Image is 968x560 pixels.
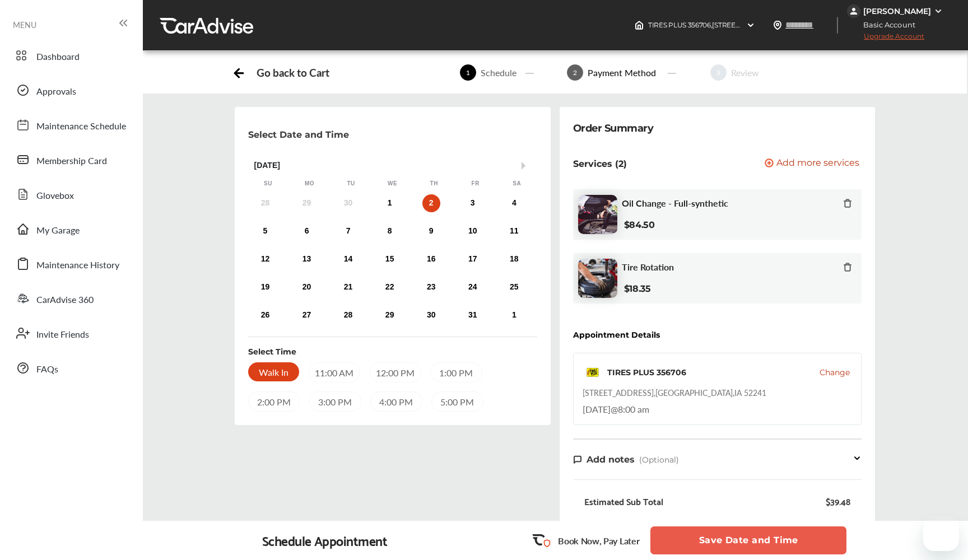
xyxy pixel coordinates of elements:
span: CarAdvise 360 [36,293,94,307]
div: Choose Sunday, October 5th, 2025 [257,222,274,240]
button: Save Date and Time [650,526,846,554]
div: Choose Thursday, October 9th, 2025 [422,222,440,240]
div: Choose Thursday, October 2nd, 2025 [422,194,440,212]
img: logo-tires-plus.png [583,362,603,382]
div: Choose Tuesday, October 7th, 2025 [339,222,357,240]
div: 4:00 PM [370,391,422,412]
div: Choose Monday, October 13th, 2025 [298,250,316,268]
div: Schedule Appointment [262,533,388,548]
div: Not available Sunday, September 28th, 2025 [257,194,274,212]
img: oil-change-thumb.jpg [578,195,617,234]
div: Choose Thursday, October 16th, 2025 [422,250,440,268]
span: FAQs [36,362,58,377]
div: Choose Thursday, October 23rd, 2025 [422,278,440,296]
img: location_vector.a44bc228.svg [773,21,782,30]
img: note-icon.db9493fa.svg [573,455,582,464]
div: Choose Friday, October 24th, 2025 [464,278,482,296]
span: Add more services [776,158,859,169]
img: header-divider.bc55588e.svg [837,17,838,34]
img: jVpblrzwTbfkPYzPPzSLxeg0AAAAASUVORK5CYII= [847,4,860,18]
div: Choose Monday, October 6th, 2025 [298,222,316,240]
a: Approvals [10,76,132,105]
div: Select Time [248,346,296,357]
div: Fr [470,180,481,188]
a: CarAdvise 360 [10,284,132,313]
div: Choose Tuesday, October 28th, 2025 [339,306,357,324]
div: Tu [346,180,357,188]
div: Choose Saturday, October 11th, 2025 [505,222,523,240]
div: Choose Saturday, October 4th, 2025 [505,194,523,212]
div: Schedule [476,66,521,79]
div: 12:00 PM [369,362,421,382]
div: 11:00 AM [308,362,360,382]
div: Choose Wednesday, October 1st, 2025 [381,194,399,212]
div: Choose Sunday, October 26th, 2025 [257,306,274,324]
span: Add notes [587,454,635,465]
span: Tire Rotation [622,262,674,272]
img: WGsFRI8htEPBVLJbROoPRyZpYNWhNONpIPPETTm6eUC0GeLEiAAAAAElFTkSuQmCC [934,7,943,16]
div: [PERSON_NAME] [863,6,931,16]
div: 1:00 PM [430,362,482,382]
div: Not available Tuesday, September 30th, 2025 [339,194,357,212]
div: Choose Saturday, October 25th, 2025 [505,278,523,296]
span: 8:00 am [618,403,649,416]
div: TIRES PLUS 356706 [607,367,686,378]
button: Change [820,367,850,378]
button: Add more services [765,158,859,169]
a: My Garage [10,214,132,244]
div: Estimated Sub Total [584,496,663,507]
div: [STREET_ADDRESS] , [GEOGRAPHIC_DATA] , IA 52241 [583,387,766,398]
div: Choose Friday, October 17th, 2025 [464,250,482,268]
div: We [387,180,398,188]
div: Appointment Details [573,330,660,339]
iframe: Button to launch messaging window [923,515,959,551]
span: TIRES PLUS 356706 , [STREET_ADDRESS] [GEOGRAPHIC_DATA] , IA 52241 [648,21,879,29]
div: 5:00 PM [431,391,483,412]
b: $84.50 [624,220,655,230]
span: 3 [710,64,727,81]
span: Oil Change - Full-synthetic [622,198,728,208]
span: 2 [567,64,583,81]
div: month 2025-10 [245,192,535,326]
div: Choose Thursday, October 30th, 2025 [422,306,440,324]
a: Glovebox [10,180,132,209]
span: Membership Card [36,154,107,169]
span: Upgrade Account [847,32,924,46]
a: Add more services [765,158,862,169]
div: Walk In [248,362,299,381]
p: Book Now, Pay Later [558,534,639,547]
div: Choose Monday, October 27th, 2025 [298,306,316,324]
div: Mo [304,180,315,188]
span: @ [611,403,618,416]
a: Maintenance History [10,249,132,278]
div: Choose Friday, October 10th, 2025 [464,222,482,240]
img: tire-rotation-thumb.jpg [578,259,617,298]
p: Services (2) [573,158,627,169]
div: Order Summary [573,120,654,136]
div: Choose Monday, October 20th, 2025 [298,278,316,296]
a: FAQs [10,353,132,382]
div: Choose Friday, October 3rd, 2025 [464,194,482,212]
span: Glovebox [36,189,74,203]
a: Invite Friends [10,319,132,348]
span: Approvals [36,85,76,99]
img: header-down-arrow.9dd2ce7d.svg [746,21,755,30]
a: Dashboard [10,41,132,70]
div: Choose Saturday, October 18th, 2025 [505,250,523,268]
div: Choose Tuesday, October 14th, 2025 [339,250,357,268]
div: Go back to Cart [257,66,329,79]
div: Not available Monday, September 29th, 2025 [298,194,316,212]
span: [DATE] [583,403,611,416]
a: Membership Card [10,145,132,174]
div: Th [429,180,440,188]
span: Basic Account [848,19,924,31]
div: Choose Friday, October 31st, 2025 [464,306,482,324]
div: 3:00 PM [309,391,361,412]
p: Select Date and Time [248,129,349,140]
span: Maintenance Schedule [36,119,126,134]
div: Sa [511,180,523,188]
span: Maintenance History [36,258,119,273]
div: [DATE] [248,161,538,170]
div: Choose Wednesday, October 8th, 2025 [381,222,399,240]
